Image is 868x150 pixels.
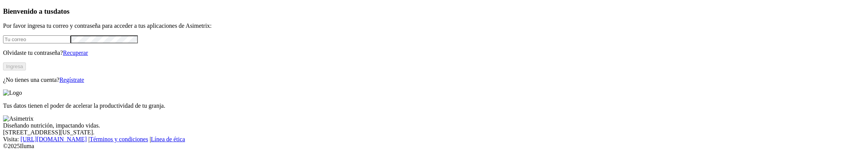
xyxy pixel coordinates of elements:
button: Ingresa [3,62,26,70]
p: Olvidaste tu contraseña? [3,49,865,56]
span: datos [53,7,70,15]
a: Términos y condiciones [90,136,148,142]
img: Asimetrix [3,115,34,122]
a: Línea de ética [151,136,185,142]
h3: Bienvenido a tus [3,7,865,16]
a: Recuperar [63,49,88,56]
p: Por favor ingresa tu correo y contraseña para acceder a tus aplicaciones de Asimetrix: [3,22,865,29]
a: [URL][DOMAIN_NAME] [21,136,87,142]
div: Visita : | | [3,136,865,143]
div: © 2025 Iluma [3,143,865,150]
p: ¿No tienes una cuenta? [3,77,865,83]
div: [STREET_ADDRESS][US_STATE]. [3,129,865,136]
input: Tu correo [3,35,70,43]
a: Regístrate [59,77,84,83]
p: Tus datos tienen el poder de acelerar la productividad de tu granja. [3,102,865,109]
img: Logo [3,89,22,96]
div: Diseñando nutrición, impactando vidas. [3,122,865,129]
